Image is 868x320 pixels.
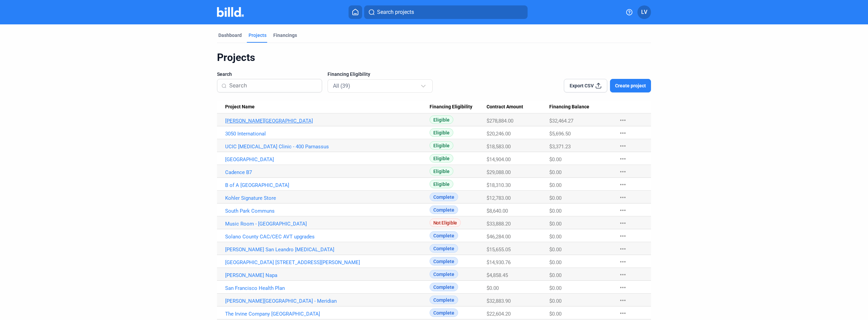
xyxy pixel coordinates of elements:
[225,311,430,317] a: The Irvine Company [GEOGRAPHIC_DATA]
[430,104,487,110] div: Financing Eligibility
[549,259,561,265] span: $0.00
[218,32,242,39] div: Dashboard
[217,7,244,17] img: Billd Company Logo
[487,195,511,201] span: $12,783.00
[217,71,232,78] span: Search
[333,83,350,89] mat-select-trigger: All (39)
[225,104,430,110] div: Project Name
[225,195,430,201] a: Kohler Signature Store
[225,247,430,253] a: [PERSON_NAME] San Leandro [MEDICAL_DATA]
[430,154,453,163] span: Eligible
[273,32,297,39] div: Financings
[549,144,571,150] span: $3,371.23
[549,247,561,253] span: $0.00
[549,131,571,137] span: $5,696.50
[549,221,561,227] span: $0.00
[619,232,627,240] mat-icon: more_horiz
[487,131,511,137] span: $20,246.00
[637,5,651,19] button: LV
[487,247,511,253] span: $15,655.05
[217,51,651,64] div: Projects
[225,156,430,163] a: [GEOGRAPHIC_DATA]
[549,118,573,124] span: $32,464.27
[619,245,627,253] mat-icon: more_horiz
[619,180,627,189] mat-icon: more_horiz
[549,298,561,304] span: $0.00
[615,82,646,89] span: Create project
[619,219,627,227] mat-icon: more_horiz
[549,311,561,317] span: $0.00
[430,296,458,304] span: Complete
[225,104,255,110] span: Project Name
[430,180,453,188] span: Eligible
[225,182,430,188] a: B of A [GEOGRAPHIC_DATA]
[549,272,561,278] span: $0.00
[549,195,561,201] span: $0.00
[377,8,414,16] span: Search projects
[619,296,627,304] mat-icon: more_horiz
[487,169,511,175] span: $29,088.00
[430,308,458,317] span: Complete
[619,283,627,292] mat-icon: more_horiz
[225,208,430,214] a: South Park Communs
[430,104,472,110] span: Financing Eligibility
[549,104,612,110] div: Financing Balance
[430,244,458,253] span: Complete
[430,257,458,265] span: Complete
[328,71,370,78] span: Financing Eligibility
[487,182,511,188] span: $18,310.30
[619,271,627,279] mat-icon: more_horiz
[487,234,511,240] span: $46,284.00
[619,309,627,317] mat-icon: more_horiz
[430,141,453,150] span: Eligible
[364,5,528,19] button: Search projects
[487,144,511,150] span: $18,583.00
[570,82,594,89] span: Export CSV
[430,270,458,278] span: Complete
[430,193,458,201] span: Complete
[225,272,430,278] a: [PERSON_NAME] Napa
[549,156,561,163] span: $0.00
[549,285,561,291] span: $0.00
[225,285,430,291] a: San Francisco Health Plan
[430,167,453,175] span: Eligible
[641,8,647,16] span: LV
[564,79,607,92] button: Export CSV
[487,118,513,124] span: $278,884.00
[487,298,511,304] span: $32,883.90
[430,283,458,291] span: Complete
[225,131,430,137] a: 3050 International
[225,169,430,175] a: Cadence B7
[619,206,627,214] mat-icon: more_horiz
[430,218,461,227] span: Not Eligible
[487,104,523,110] span: Contract Amount
[229,79,318,93] input: Search
[225,259,430,265] a: [GEOGRAPHIC_DATA] [STREET_ADDRESS][PERSON_NAME]
[225,144,430,150] a: UCIC [MEDICAL_DATA] Clinic - 400 Parnassus
[619,142,627,150] mat-icon: more_horiz
[549,169,561,175] span: $0.00
[549,182,561,188] span: $0.00
[487,208,508,214] span: $8,640.00
[549,234,561,240] span: $0.00
[487,259,511,265] span: $14,930.76
[619,193,627,201] mat-icon: more_horiz
[487,285,499,291] span: $0.00
[487,221,511,227] span: $33,888.20
[225,118,430,124] a: [PERSON_NAME][GEOGRAPHIC_DATA]
[225,234,430,240] a: Solano County CAC/CEC AVT upgrades
[619,129,627,137] mat-icon: more_horiz
[487,156,511,163] span: $14,904.00
[487,311,511,317] span: $22,604.20
[549,104,589,110] span: Financing Balance
[610,79,651,92] button: Create project
[619,155,627,163] mat-icon: more_horiz
[619,258,627,266] mat-icon: more_horiz
[430,115,453,124] span: Eligible
[249,32,267,39] div: Projects
[225,298,430,304] a: [PERSON_NAME][GEOGRAPHIC_DATA] - Meridian
[619,168,627,176] mat-icon: more_horiz
[430,128,453,137] span: Eligible
[430,231,458,240] span: Complete
[487,104,549,110] div: Contract Amount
